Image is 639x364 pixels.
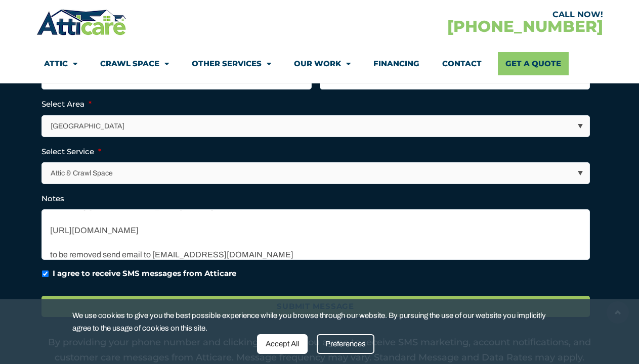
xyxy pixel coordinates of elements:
a: Attic [44,52,77,75]
label: Select Area [41,99,92,109]
span: We use cookies to give you the best possible experience while you browse through our website. By ... [72,309,559,334]
label: Notes [41,194,64,204]
a: Get A Quote [498,52,569,75]
a: Contact [442,52,482,75]
nav: Menu [44,52,595,75]
div: Preferences [317,334,374,354]
a: Our Work [294,52,351,75]
input: Submit Message [41,296,590,317]
label: Select Service [41,147,101,157]
a: Financing [373,52,419,75]
div: Accept All [257,334,308,354]
label: I agree to receive SMS messages from Atticare [53,268,236,280]
a: Other Services [192,52,271,75]
div: CALL NOW! [320,11,603,19]
a: Crawl Space [100,52,169,75]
